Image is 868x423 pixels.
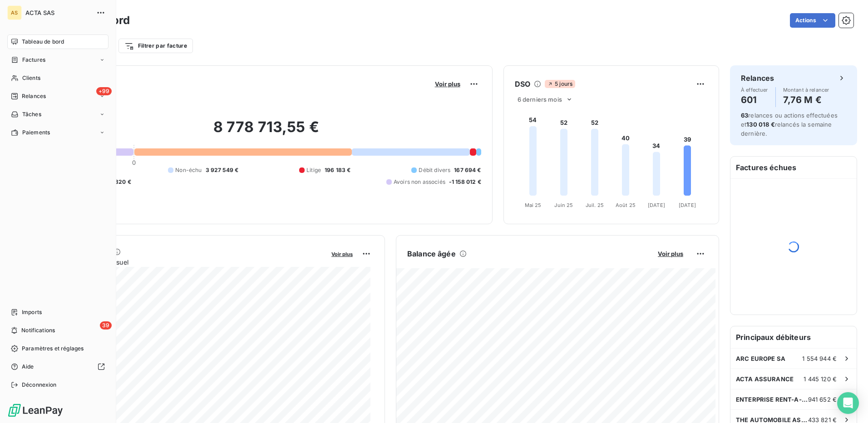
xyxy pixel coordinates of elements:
span: 39 [100,321,112,330]
button: Voir plus [432,80,463,88]
span: Débit divers [419,166,450,174]
h6: Relances [741,73,774,84]
span: 941 652 € [808,396,837,403]
tspan: Août 25 [616,202,636,208]
tspan: [DATE] [679,202,696,208]
span: Notifications [21,326,55,334]
h2: 8 778 713,55 € [51,118,481,145]
button: Filtrer par facture [118,39,193,53]
span: -1 158 012 € [449,178,481,186]
span: Paiements [22,128,50,137]
button: Voir plus [329,250,355,258]
span: 6 derniers mois [518,96,562,103]
span: relances ou actions effectuées et relancés la semaine dernière. [741,112,838,137]
tspan: [DATE] [648,202,665,208]
span: Paramètres et réglages [22,344,84,353]
span: Imports [22,308,42,316]
span: Avoirs non associés [394,178,445,186]
span: Litige [306,166,321,174]
h6: Factures échues [730,157,857,178]
span: Voir plus [435,80,460,88]
span: ACTA ASSURANCE [736,375,794,383]
span: 5 jours [545,80,575,88]
button: Actions [790,13,835,28]
span: Montant à relancer [783,87,829,93]
h4: 7,76 M € [783,93,829,107]
button: Voir plus [655,250,686,258]
span: 0 [132,159,136,166]
span: À effectuer [741,87,768,93]
span: 1 554 944 € [802,355,837,362]
h4: 601 [741,93,768,107]
span: Aide [22,363,34,371]
h6: Balance âgée [407,248,456,259]
div: Open Intercom Messenger [837,392,859,414]
span: Tâches [22,110,41,118]
span: Clients [22,74,40,82]
span: Factures [22,56,45,64]
span: ACTA SAS [25,9,91,16]
span: 167 694 € [454,166,481,174]
span: Voir plus [658,250,683,257]
span: 196 183 € [325,166,350,174]
span: Relances [22,92,46,100]
span: +99 [96,87,112,95]
span: 130 018 € [746,121,774,128]
img: Logo LeanPay [7,403,64,418]
span: ARC EUROPE SA [736,355,785,362]
div: AS [7,5,22,20]
span: Déconnexion [22,381,57,389]
span: Chiffre d'affaires mensuel [51,257,325,267]
span: Voir plus [331,251,353,257]
a: Aide [7,359,108,374]
h6: Principaux débiteurs [730,326,857,348]
h6: DSO [515,79,530,89]
span: Tableau de bord [22,38,64,46]
tspan: Juil. 25 [586,202,604,208]
span: 63 [741,112,748,119]
span: 1 445 120 € [804,375,837,383]
span: ENTERPRISE RENT-A-CAR - CITER SA [736,396,808,403]
tspan: Mai 25 [524,202,541,208]
span: Non-échu [175,166,202,174]
span: 3 927 549 € [206,166,239,174]
tspan: Juin 25 [554,202,573,208]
